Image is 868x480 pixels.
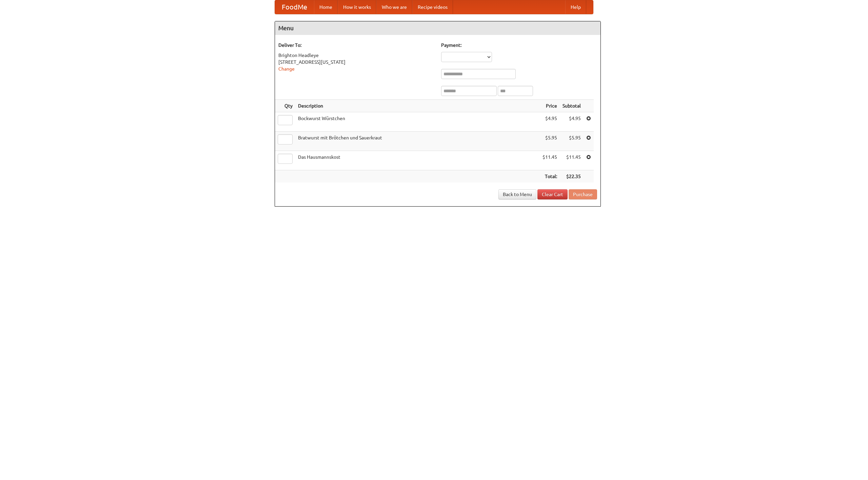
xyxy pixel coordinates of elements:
[540,112,560,132] td: $4.95
[560,132,584,151] td: $5.95
[565,0,586,14] a: Help
[412,0,453,14] a: Recipe videos
[540,170,560,183] th: Total:
[275,21,600,35] h4: Menu
[295,132,540,151] td: Bratwurst mit Brötchen und Sauerkraut
[441,42,597,49] h5: Payment:
[540,132,560,151] td: $5.95
[560,100,584,112] th: Subtotal
[338,0,376,14] a: How it works
[295,100,540,112] th: Description
[278,42,434,49] h5: Deliver To:
[278,52,434,59] div: Brighton Headleye
[569,189,597,199] button: Purchase
[278,59,434,65] div: [STREET_ADDRESS][US_STATE]
[314,0,338,14] a: Home
[275,0,314,14] a: FoodMe
[295,112,540,132] td: Bockwurst Würstchen
[560,151,584,170] td: $11.45
[560,112,584,132] td: $4.95
[278,66,295,72] a: Change
[275,100,295,112] th: Qty
[376,0,412,14] a: Who we are
[540,100,560,112] th: Price
[560,170,584,183] th: $22.35
[537,189,568,199] a: Clear Cart
[295,151,540,170] td: Das Hausmannskost
[498,189,536,199] a: Back to Menu
[540,151,560,170] td: $11.45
